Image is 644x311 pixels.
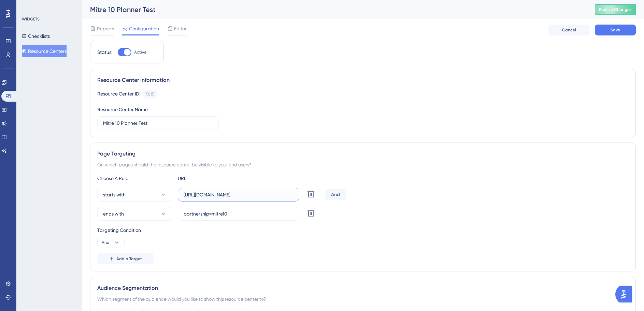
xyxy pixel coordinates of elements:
[97,253,154,264] button: Add a Target
[615,284,636,305] iframe: UserGuiding AI Assistant Launcher
[184,191,294,198] input: yourwebsite.com/path
[595,4,636,15] button: Publish Changes
[103,191,126,199] span: starts with
[97,207,172,221] button: ends with
[146,91,154,97] div: 5815
[129,25,159,33] span: Configuration
[611,27,620,33] span: Save
[595,25,636,35] button: Save
[97,105,148,114] div: Resource Center Name
[97,284,629,292] div: Audience Segmentation
[97,226,629,234] div: Targeting Condition
[102,240,110,245] span: And
[97,48,112,56] div: Status:
[97,237,125,248] button: And
[116,256,142,262] span: Add a Target
[325,189,346,200] div: And
[97,76,629,84] div: Resource Center Information
[174,25,187,33] span: Editor
[22,16,40,22] div: WIDGETS
[97,295,629,303] div: Which segment of the audience would you like to show this resource center to?
[103,119,213,127] input: Type your Resource Center name
[97,90,140,99] div: Resource Center ID:
[134,49,146,55] span: Active
[97,161,629,169] div: On which pages should the resource center be visible to your end users?
[97,150,629,158] div: Page Targeting
[103,210,124,218] span: ends with
[90,5,578,14] div: Mitre 10 Planner Test
[97,25,114,33] span: Reports
[599,7,632,12] span: Publish Changes
[562,27,576,33] span: Cancel
[178,174,253,182] div: URL
[22,45,67,57] button: Resource Centers
[22,30,50,42] button: Checklists
[548,25,589,35] button: Cancel
[184,210,294,218] input: yourwebsite.com/path
[97,188,172,202] button: starts with
[97,174,172,182] div: Choose A Rule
